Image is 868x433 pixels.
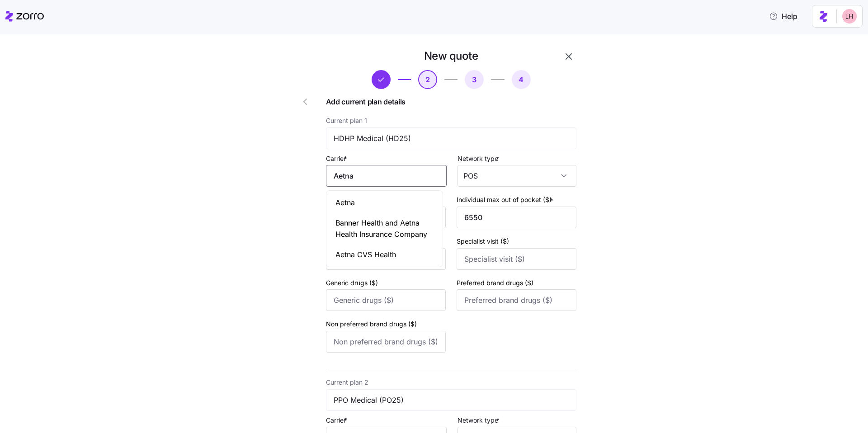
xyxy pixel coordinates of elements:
span: Aetna [335,197,355,208]
h1: New quote [424,49,478,63]
label: Carrier [326,415,349,425]
input: Carrier [326,165,447,187]
input: Preferred brand drugs ($) [457,289,576,311]
button: 3 [465,70,484,89]
label: Network type [458,154,501,164]
label: Non preferred brand drugs ($) [326,319,417,329]
input: Generic drugs ($) [326,289,446,311]
input: Network type [458,165,576,187]
img: 8ac9784bd0c5ae1e7e1202a2aac67deb [842,9,857,24]
label: Individual max out of pocket ($) [457,195,556,205]
input: Specialist visit ($) [457,248,576,270]
button: Help [762,7,805,25]
span: Help [769,11,797,22]
button: 2 [418,70,437,89]
label: Current plan 2 [326,377,368,387]
span: Banner Health and Aetna Health Insurance Company [335,217,434,240]
span: Aetna CVS Health [335,249,396,260]
label: Specialist visit ($) [457,236,509,246]
label: Carrier [326,154,349,164]
span: Add current plan details [326,96,576,108]
label: Current plan 1 [326,116,367,126]
input: Non preferred brand drugs ($) [326,331,446,353]
label: Network type [458,415,501,425]
input: Individual max out of pocket ($) [457,207,576,228]
button: 4 [512,70,531,89]
label: Preferred brand drugs ($) [457,278,533,288]
label: Generic drugs ($) [326,278,378,288]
